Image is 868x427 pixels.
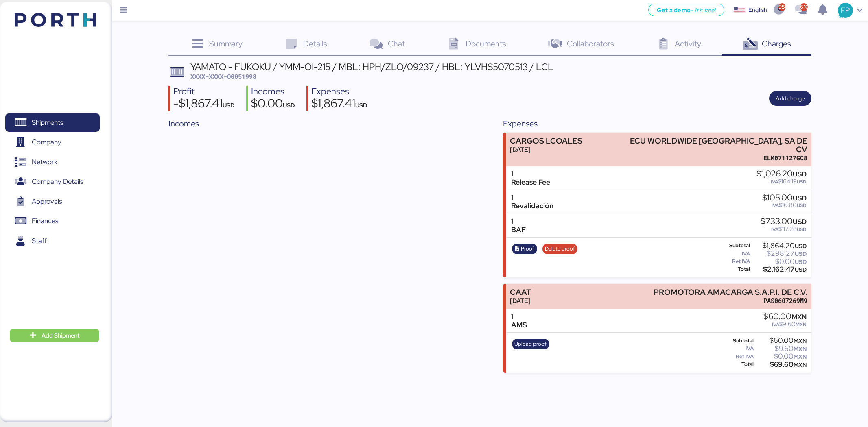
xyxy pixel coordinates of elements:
span: IVA [771,179,778,185]
div: Ret IVA [719,354,754,359]
div: PROMOTORA AMACARGA S.A.P.I. DE C.V. [654,288,807,296]
div: $2,162.47 [752,266,807,272]
div: $105.00 [762,194,807,203]
div: $0.00 [752,259,807,265]
button: Delete proof [542,244,578,254]
span: USD [283,101,295,109]
div: Release Fee [511,178,550,187]
div: ELM071127GC8 [629,154,808,162]
div: $164.19 [756,179,807,185]
span: MXN [794,353,807,360]
div: Profit [173,86,235,98]
span: Finances [32,215,58,227]
a: Finances [5,212,100,231]
div: 1 [511,217,526,226]
div: [DATE] [510,145,582,154]
div: $1,864.20 [752,243,807,249]
div: $117.28 [761,226,807,232]
span: Add Shipment [42,331,80,340]
span: Add charge [776,94,805,103]
div: BAF [511,226,526,234]
div: $733.00 [761,217,807,226]
span: USD [795,250,807,257]
a: Company Details [5,172,100,191]
button: Proof [512,244,537,254]
a: Approvals [5,192,100,211]
div: AMS [511,321,527,329]
span: IVA [771,226,778,233]
span: USD [355,101,367,109]
div: Incomes [168,118,477,130]
span: Activity [675,38,701,49]
div: $1,867.41 [311,98,367,111]
button: Add charge [769,91,811,106]
div: $69.60 [755,362,807,368]
div: -$1,867.41 [173,98,235,111]
span: Delete proof [545,244,575,253]
div: $9.60 [755,346,807,352]
span: MXN [794,361,807,368]
div: $0.00 [251,98,295,111]
div: $1,026.20 [756,170,807,179]
div: $0.00 [755,353,807,359]
div: $60.00 [763,312,807,321]
span: Shipments [32,117,63,129]
div: YAMATO - FUKOKU / YMM-OI-215 / MBL: HPH/ZLO/09237 / HBL: YLVHS5070513 / LCL [190,62,553,71]
span: USD [793,170,807,179]
a: Company [5,133,100,152]
span: USD [793,217,807,226]
span: USD [795,242,807,250]
span: USD [797,179,807,185]
div: 1 [511,194,553,202]
a: Network [5,153,100,172]
span: Proof [521,244,534,253]
div: Expenses [503,118,811,130]
span: MXN [791,312,807,321]
div: Subtotal [719,338,754,344]
div: Ret IVA [719,259,750,264]
div: 1 [511,312,527,321]
div: ECU WORLDWIDE [GEOGRAPHIC_DATA], SA DE CV [629,137,808,154]
span: XXXX-XXXX-O0051998 [190,72,256,81]
div: Revalidación [511,202,553,210]
div: PAS0607269M9 [654,296,807,305]
div: $9.60 [763,321,807,327]
button: Add Shipment [10,329,99,342]
div: $298.27 [752,251,807,257]
span: Details [303,38,327,49]
span: USD [797,226,807,233]
span: IVA [772,202,779,209]
span: Chat [388,38,405,49]
div: Expenses [311,86,367,98]
a: Shipments [5,113,100,132]
span: MXN [794,345,807,353]
span: Upload proof [514,340,547,349]
span: USD [793,194,807,203]
span: USD [223,101,235,109]
button: Menu [117,4,131,17]
div: Total [719,266,750,272]
div: CARGOS LCOALES [510,137,582,145]
div: Incomes [251,86,295,98]
span: Network [32,156,57,168]
span: MXN [796,321,807,328]
div: 1 [511,170,550,178]
div: [DATE] [510,296,531,305]
span: FP [841,5,850,15]
div: CAAT [510,288,531,296]
span: USD [795,258,807,266]
div: $16.80 [762,202,807,208]
span: Staff [32,235,47,247]
div: English [748,6,767,14]
span: Collaborators [567,38,614,49]
a: Staff [5,231,100,250]
span: Company Details [32,176,83,187]
span: USD [797,202,807,209]
span: Documents [466,38,506,49]
div: $60.00 [755,338,807,344]
div: IVA [719,346,754,351]
span: USD [795,266,807,273]
span: MXN [794,337,807,344]
div: Subtotal [719,243,750,248]
div: IVA [719,251,750,257]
